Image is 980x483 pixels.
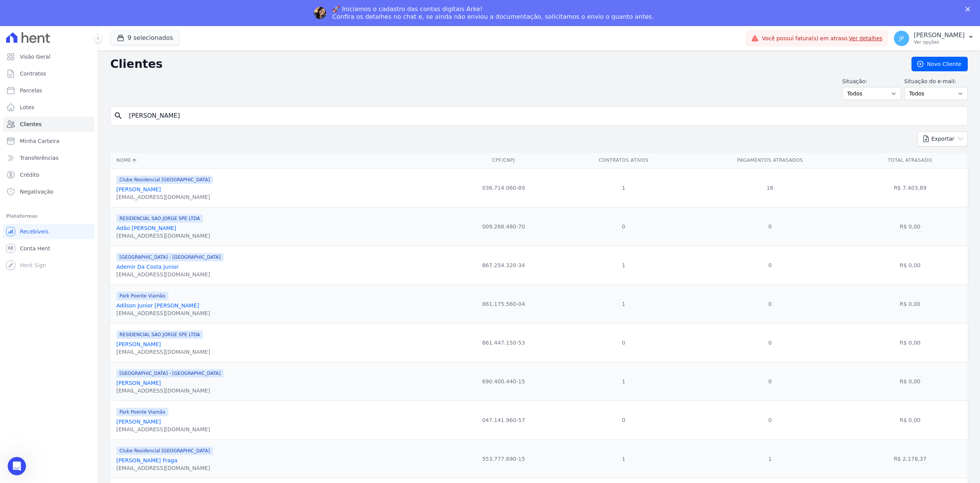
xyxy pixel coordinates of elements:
[853,207,968,246] td: R$ 0,00
[448,401,560,439] td: 047.141.960-57
[116,253,224,261] span: [GEOGRAPHIC_DATA] - [GEOGRAPHIC_DATA]
[114,111,123,120] i: search
[116,447,213,455] span: Clube Residencial [GEOGRAPHIC_DATA]
[116,193,213,201] div: [EMAIL_ADDRESS][DOMAIN_NAME]
[3,224,95,239] a: Recebíveis
[116,186,161,192] a: [PERSON_NAME]
[116,292,168,300] span: Park Poente Viamão
[560,168,688,207] td: 1
[20,103,34,111] span: Lotes
[20,137,59,145] span: Minha Carteira
[3,133,95,149] a: Minha Carteira
[20,154,59,162] span: Transferências
[853,284,968,323] td: R$ 0,00
[688,207,852,246] td: 0
[448,284,560,323] td: 861.175.560-04
[6,212,91,221] div: Plataformas
[8,457,26,475] iframe: Intercom live chat
[560,153,688,168] th: Contratos Ativos
[560,284,688,323] td: 1
[688,439,852,478] td: 1
[3,83,95,98] a: Parcelas
[3,66,95,81] a: Contratos
[853,323,968,362] td: R$ 0,00
[314,7,326,19] img: Profile image for Adriane
[688,362,852,401] td: 0
[20,87,42,94] span: Parcelas
[116,225,176,231] a: Adão [PERSON_NAME]
[899,36,904,41] span: JP
[688,168,852,207] td: 16
[20,70,46,77] span: Contratos
[914,31,965,39] p: [PERSON_NAME]
[888,28,980,49] button: JP [PERSON_NAME] Ver opções
[448,168,560,207] td: 036.714.060-89
[20,228,49,235] span: Recebíveis
[3,49,95,64] a: Visão Geral
[116,408,168,416] span: Park Poente Viamão
[110,31,180,45] button: 9 selecionados
[20,188,54,195] span: Negativação
[116,387,224,394] div: [EMAIL_ADDRESS][DOMAIN_NAME]
[762,34,882,43] span: Você possui fatura(s) em atraso.
[20,53,51,61] span: Visão Geral
[3,184,95,199] a: Negativação
[688,284,852,323] td: 0
[20,171,39,179] span: Crédito
[116,464,213,472] div: [EMAIL_ADDRESS][DOMAIN_NAME]
[560,246,688,284] td: 1
[448,323,560,362] td: 861.447.150-53
[849,35,883,41] a: Ver detalhes
[448,246,560,284] td: 867.254.320-34
[448,439,560,478] td: 553.777.690-15
[853,246,968,284] td: R$ 0,00
[842,77,901,85] label: Situação:
[116,426,210,433] div: [EMAIL_ADDRESS][DOMAIN_NAME]
[116,348,210,356] div: [EMAIL_ADDRESS][DOMAIN_NAME]
[448,153,560,168] th: CPF/CNPJ
[116,264,179,270] a: Ademir Da Costa Junior
[116,232,210,240] div: [EMAIL_ADDRESS][DOMAIN_NAME]
[560,323,688,362] td: 0
[688,153,852,168] th: Pagamentos Atrasados
[560,439,688,478] td: 1
[853,168,968,207] td: R$ 7.403,89
[116,302,199,309] a: Adilson Junior [PERSON_NAME]
[110,57,899,71] h2: Clientes
[110,153,448,168] th: Nome
[116,457,178,463] a: [PERSON_NAME] Fraga
[3,100,95,115] a: Lotes
[688,401,852,439] td: 0
[448,362,560,401] td: 690.400.440-15
[332,5,654,21] div: 🚀 Iniciamos o cadastro das contas digitais Arke! Confira os detalhes no chat e, se ainda não envi...
[853,153,968,168] th: Total Atrasado
[20,245,50,252] span: Conta Hent
[914,39,965,45] p: Ver opções
[124,108,964,123] input: Buscar por nome, CPF ou e-mail
[116,214,203,223] span: RESIDENCIAL SAO JORGE SPE LTDA
[116,176,213,184] span: Clube Residencial [GEOGRAPHIC_DATA]
[560,362,688,401] td: 1
[688,323,852,362] td: 0
[116,330,203,339] span: RESIDENCIAL SAO JORGE SPE LTDA
[3,241,95,256] a: Conta Hent
[853,439,968,478] td: R$ 2.178,37
[560,207,688,246] td: 0
[3,150,95,166] a: Transferências
[116,309,210,317] div: [EMAIL_ADDRESS][DOMAIN_NAME]
[3,117,95,132] a: Clientes
[853,362,968,401] td: R$ 0,00
[904,77,968,85] label: Situação do e-mail:
[911,57,968,71] a: Novo Cliente
[3,167,95,182] a: Crédito
[560,401,688,439] td: 0
[116,271,224,278] div: [EMAIL_ADDRESS][DOMAIN_NAME]
[448,207,560,246] td: 009.268.480-70
[917,131,968,146] button: Exportar
[965,7,973,11] div: Fechar
[116,369,224,378] span: [GEOGRAPHIC_DATA] - [GEOGRAPHIC_DATA]
[116,380,161,386] a: [PERSON_NAME]
[20,120,41,128] span: Clientes
[853,401,968,439] td: R$ 0,00
[116,419,161,425] a: [PERSON_NAME]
